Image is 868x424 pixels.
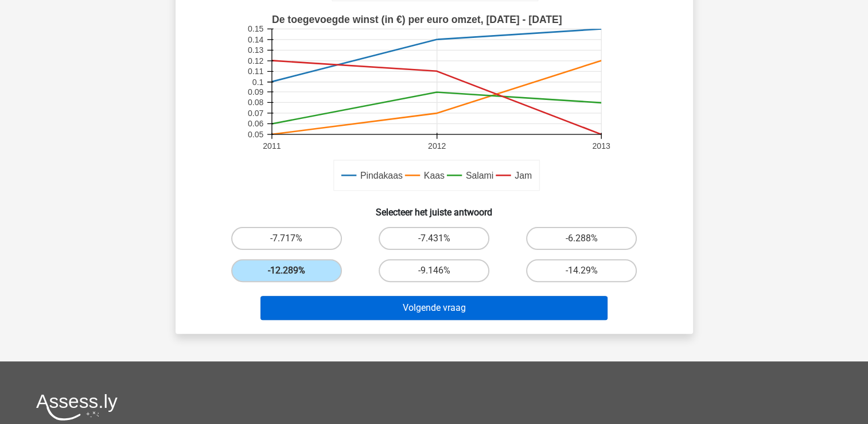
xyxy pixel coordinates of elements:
[247,130,263,139] text: 0.05
[360,171,402,180] text: Pindakaas
[247,109,263,118] text: 0.07
[379,259,489,282] label: -9.146%
[247,45,263,55] text: 0.13
[247,98,263,107] text: 0.08
[36,394,118,421] img: Assessly logo
[515,171,532,180] text: Jam
[423,171,444,180] text: Kaas
[247,56,263,65] text: 0.12
[247,87,263,97] text: 0.09
[247,35,263,44] text: 0.14
[379,227,489,250] label: -7.431%
[427,141,445,151] text: 2012
[526,259,637,282] label: -14.29%
[231,227,342,250] label: -7.717%
[247,119,263,128] text: 0.06
[592,141,610,151] text: 2013
[271,14,562,25] text: De toegevoegde winst (in €) per euro omzet, [DATE] - [DATE]
[247,24,263,33] text: 0.15
[260,296,608,320] button: Volgende vraag
[526,227,637,250] label: -6.288%
[231,259,342,282] label: -12.289%
[247,67,263,76] text: 0.11
[252,78,263,87] text: 0.1
[465,171,493,180] text: Salami
[194,198,675,218] h6: Selecteer het juiste antwoord
[263,141,281,151] text: 2011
